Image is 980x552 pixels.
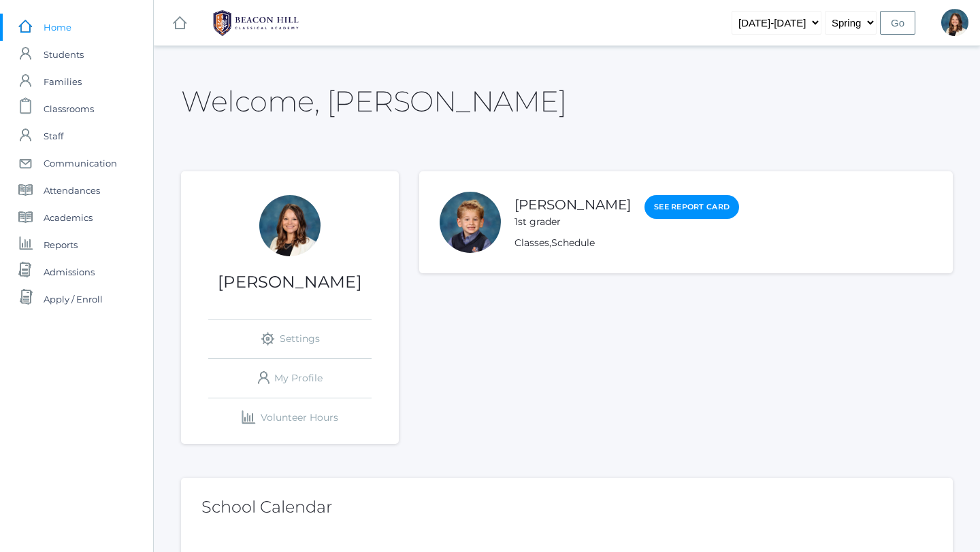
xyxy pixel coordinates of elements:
[44,177,100,204] span: Attendances
[514,196,631,213] a: [PERSON_NAME]
[644,195,739,219] a: See Report Card
[514,215,631,229] div: 1st grader
[181,273,399,291] h1: [PERSON_NAME]
[205,6,307,40] img: BHCALogos-05-308ed15e86a5a0abce9b8dd61676a3503ac9727e845dece92d48e8588c001991.png
[514,237,549,249] a: Classes
[181,86,566,117] h2: Welcome, [PERSON_NAME]
[208,398,372,437] a: Volunteer Hours
[44,286,103,313] span: Apply / Enroll
[514,236,739,250] div: ,
[44,258,95,286] span: Admissions
[440,192,501,253] div: Nolan Alstot
[208,320,372,358] a: Settings
[208,359,372,398] a: My Profile
[259,195,321,256] div: Teresa Deutsch
[44,231,78,258] span: Reports
[44,68,82,95] span: Families
[941,9,968,36] div: Teresa Deutsch
[44,95,94,122] span: Classrooms
[44,122,63,150] span: Staff
[551,237,595,249] a: Schedule
[44,14,71,41] span: Home
[44,150,117,177] span: Communication
[44,204,93,231] span: Academics
[880,11,915,35] input: Go
[201,498,932,516] h2: School Calendar
[44,41,84,68] span: Students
